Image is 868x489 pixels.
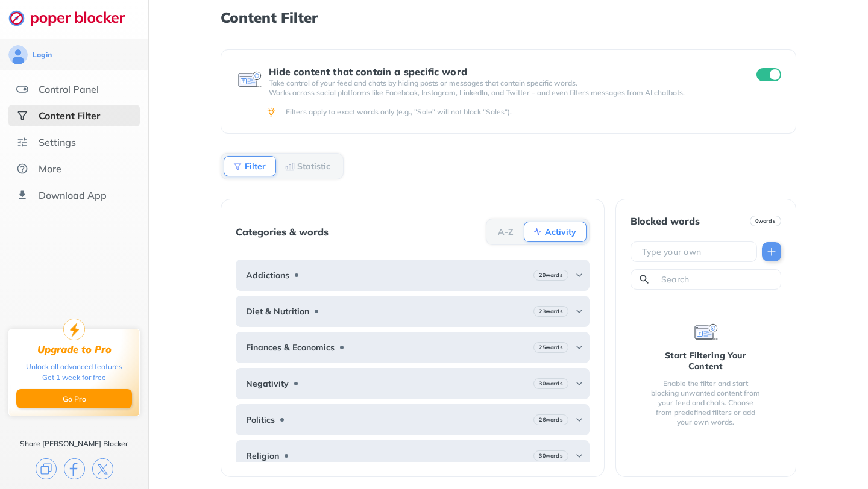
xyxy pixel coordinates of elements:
[246,307,309,316] b: Diet & Nutrition
[92,458,113,479] img: x.svg
[16,83,28,95] img: features.svg
[755,217,776,225] b: 0 words
[16,110,28,122] img: social-selected.svg
[539,271,562,279] b: 29 words
[246,343,335,352] b: Finances & Economics
[539,307,562,316] b: 23 words
[539,416,562,424] b: 26 words
[233,161,242,171] img: Filter
[641,246,752,258] input: Type your own
[221,10,796,25] h1: Content Filter
[16,189,28,201] img: download-app.svg
[245,163,266,170] b: Filter
[533,227,542,237] img: Activity
[39,189,107,201] div: Download App
[39,83,99,95] div: Control Panel
[246,415,275,425] b: Politics
[269,66,734,77] div: Hide content that contain a specific word
[246,270,289,280] b: Addictions
[16,389,132,408] button: Go Pro
[297,163,330,170] b: Statistic
[650,379,762,427] div: Enable the filter and start blocking unwanted content from your feed and chats. Choose from prede...
[26,361,122,372] div: Unlock all advanced features
[64,458,85,479] img: facebook.svg
[545,228,576,235] b: Activity
[8,10,138,26] img: logo-webpage.svg
[539,452,562,460] b: 30 words
[539,379,562,388] b: 30 words
[246,451,279,461] b: Religion
[285,161,295,171] img: Statistic
[236,226,329,237] div: Categories & words
[498,228,514,235] b: A-Z
[42,372,106,383] div: Get 1 week for free
[20,439,128,449] div: Share [PERSON_NAME] Blocker
[650,350,762,372] div: Start Filtering Your Content
[63,319,85,340] img: upgrade-to-pro.svg
[37,344,112,355] div: Upgrade to Pro
[39,136,76,148] div: Settings
[36,458,57,479] img: copy.svg
[539,343,562,352] b: 25 words
[16,163,28,175] img: about.svg
[631,216,700,226] div: Blocked words
[269,88,734,98] p: Works across social platforms like Facebook, Instagram, LinkedIn, and Twitter – and even filters ...
[246,379,289,388] b: Negativity
[33,50,52,60] div: Login
[39,163,61,175] div: More
[39,110,100,122] div: Content Filter
[8,45,28,64] img: avatar.svg
[16,136,28,148] img: settings.svg
[269,78,734,88] p: Take control of your feed and chats by hiding posts or messages that contain specific words.
[286,107,779,117] div: Filters apply to exact words only (e.g., "Sale" will not block "Sales").
[660,273,776,285] input: Search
